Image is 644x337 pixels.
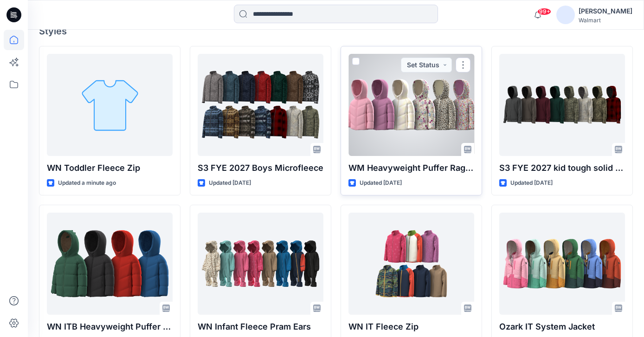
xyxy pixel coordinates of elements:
p: WM Heavyweight Puffer Raglan [DATE] [348,162,474,175]
div: [PERSON_NAME] [579,6,632,17]
p: Updated a minute ago [58,178,116,188]
p: Updated [DATE] [209,178,251,188]
p: S3 FYE 2027 Boys Microfleece [198,162,323,175]
a: WN ITB Heavyweight Puffer Straight 0929 [47,213,173,315]
a: S3 FYE 2027 kid tough solid and print [499,54,625,156]
a: Ozark IT System Jacket [499,213,625,315]
p: S3 FYE 2027 kid tough solid and print [499,162,625,175]
p: WN Infant Fleece Pram Ears [198,320,323,333]
p: Ozark IT System Jacket [499,320,625,333]
span: 99+ [537,8,551,15]
p: WN Toddler Fleece Zip [47,162,173,175]
a: WM Heavyweight Puffer Raglan 09.15.25 [348,54,474,156]
a: WN Toddler Fleece Zip [47,54,173,156]
p: WN ITB Heavyweight Puffer Straight 0929 [47,320,173,333]
p: Updated [DATE] [360,178,402,188]
img: avatar [556,6,575,24]
div: Walmart [579,17,632,24]
h4: Styles [39,26,633,37]
a: WN Infant Fleece Pram Ears [198,213,323,315]
a: WN IT Fleece Zip [348,213,474,315]
a: S3 FYE 2027 Boys Microfleece [198,54,323,156]
p: Updated [DATE] [510,178,553,188]
p: WN IT Fleece Zip [348,320,474,333]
